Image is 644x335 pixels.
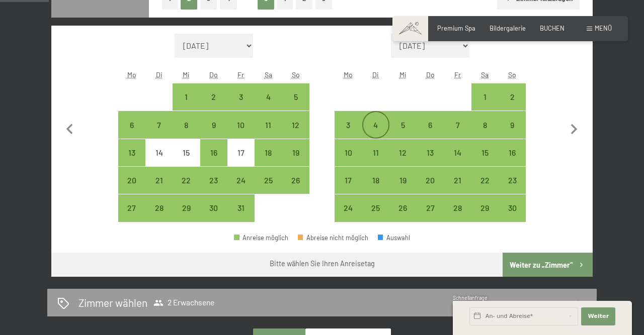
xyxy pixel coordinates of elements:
div: Mon Nov 03 2025 [335,111,362,138]
div: 28 [146,204,172,229]
div: Thu Oct 23 2025 [200,167,227,194]
abbr: Montag [344,70,353,79]
div: 12 [283,121,308,146]
div: Anreise möglich [227,83,255,110]
div: Anreise möglich [200,83,227,110]
div: 29 [174,204,199,229]
div: Wed Oct 29 2025 [173,194,200,221]
div: Fri Oct 31 2025 [227,194,255,221]
div: Anreise möglich [200,139,227,166]
div: Anreise möglich [200,194,227,221]
div: Anreise möglich [173,83,200,110]
div: 23 [201,176,226,201]
div: 15 [174,149,199,174]
div: Anreise möglich [234,235,288,241]
div: 13 [418,149,443,174]
div: 18 [363,176,388,201]
div: Anreise möglich [227,194,255,221]
div: Anreise nicht möglich [227,139,255,166]
div: Sun Nov 23 2025 [499,167,526,194]
div: Tue Oct 14 2025 [145,139,173,166]
div: Wed Oct 08 2025 [173,111,200,138]
div: Sat Oct 18 2025 [255,139,282,166]
div: Anreise möglich [255,139,282,166]
div: Anreise möglich [444,167,471,194]
button: Weiter [581,307,615,325]
div: Anreise möglich [417,111,444,138]
div: Tue Nov 25 2025 [362,194,389,221]
div: 19 [283,149,308,174]
div: Anreise möglich [471,167,499,194]
div: Sun Nov 09 2025 [499,111,526,138]
div: 30 [201,204,226,229]
abbr: Donnerstag [209,70,218,79]
div: Anreise möglich [471,111,499,138]
button: Nächster Monat [563,34,585,222]
div: 28 [445,204,470,229]
div: 10 [228,121,254,146]
div: 19 [390,176,416,201]
div: Sun Nov 02 2025 [499,83,526,110]
div: Sat Oct 25 2025 [255,167,282,194]
div: Sat Nov 08 2025 [471,111,499,138]
div: 20 [418,176,443,201]
div: 3 [228,93,254,118]
div: Fri Oct 24 2025 [227,167,255,194]
div: 21 [146,176,172,201]
div: Anreise möglich [255,167,282,194]
div: 2 [201,93,226,118]
div: Fri Oct 10 2025 [227,111,255,138]
button: Weiter zu „Zimmer“ [503,253,593,277]
abbr: Mittwoch [399,70,407,79]
div: Anreise möglich [471,83,499,110]
div: 1 [174,93,199,118]
div: Anreise möglich [282,139,309,166]
div: Fri Nov 28 2025 [444,194,471,221]
div: Sun Oct 26 2025 [282,167,309,194]
div: Fri Oct 17 2025 [227,139,255,166]
div: 29 [472,204,498,229]
div: Anreise möglich [362,139,389,166]
div: 27 [119,204,144,229]
div: Thu Nov 27 2025 [417,194,444,221]
div: Tue Nov 11 2025 [362,139,389,166]
div: Anreise möglich [173,194,200,221]
div: 25 [363,204,388,229]
div: Anreise möglich [200,111,227,138]
div: Abreise nicht möglich [298,235,368,241]
div: Anreise möglich [362,167,389,194]
div: Anreise möglich [417,139,444,166]
div: Tue Oct 28 2025 [145,194,173,221]
div: Sun Nov 30 2025 [499,194,526,221]
div: 23 [500,176,525,201]
div: Anreise möglich [282,83,309,110]
abbr: Freitag [237,70,244,79]
div: Anreise möglich [444,139,471,166]
div: 8 [472,121,498,146]
div: 30 [500,204,525,229]
div: 8 [174,121,199,146]
abbr: Dienstag [372,70,379,79]
div: 16 [500,149,525,174]
div: Anreise möglich [173,167,200,194]
div: 11 [256,121,281,146]
div: Sat Oct 11 2025 [255,111,282,138]
span: Schnellanfrage [453,295,488,301]
div: Anreise möglich [282,167,309,194]
div: Tue Nov 04 2025 [362,111,389,138]
div: Wed Oct 01 2025 [173,83,200,110]
div: Anreise möglich [335,167,362,194]
div: Anreise möglich [118,194,145,221]
div: 15 [472,149,498,174]
div: Anreise möglich [335,139,362,166]
div: 9 [500,121,525,146]
div: Thu Oct 16 2025 [200,139,227,166]
a: BUCHEN [540,24,565,32]
div: Wed Nov 12 2025 [389,139,417,166]
div: Tue Oct 21 2025 [145,167,173,194]
abbr: Mittwoch [183,70,190,79]
abbr: Montag [127,70,136,79]
a: Premium Spa [437,24,475,32]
